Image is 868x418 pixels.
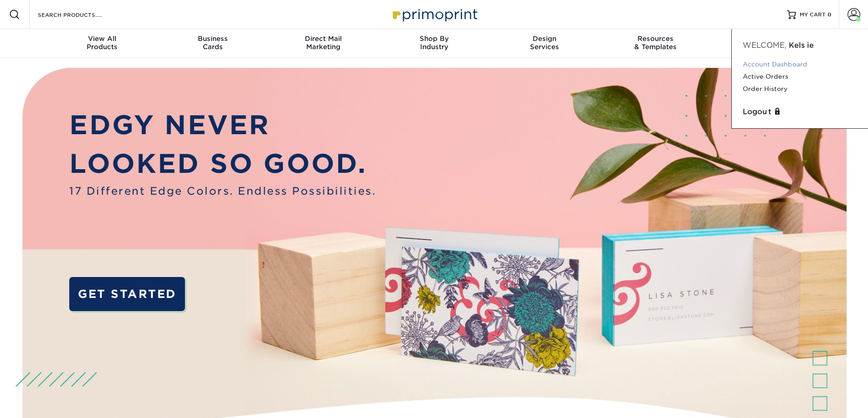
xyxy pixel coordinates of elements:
span: 0 [827,11,832,18]
span: View All [47,35,158,43]
span: Shop By [379,35,489,43]
span: Resources [600,35,711,43]
div: Services [489,35,600,51]
a: View AllProducts [47,29,158,58]
span: Design [489,35,600,43]
a: Account Dashboard [743,58,857,71]
span: 17 Different Edge Colors. Endless Possibilities. [69,183,376,199]
div: & Support [711,35,822,51]
a: Contact& Support [711,29,822,58]
span: Direct Mail [268,35,379,43]
a: Order History [743,83,857,95]
span: Kelsie [789,41,814,50]
div: Marketing [268,35,379,51]
p: LOOKED SO GOOD. [69,144,376,183]
span: Contact [711,35,822,43]
a: Active Orders [743,71,857,83]
span: Welcome, [743,41,786,50]
div: Products [47,35,158,51]
div: Industry [379,35,489,51]
a: Logout [743,106,857,117]
input: SEARCH PRODUCTS..... [37,9,126,20]
a: Direct MailMarketing [268,29,379,58]
span: MY CART [800,11,826,19]
a: GET STARTED [69,277,185,311]
div: Cards [157,35,268,51]
a: Shop ByIndustry [379,29,489,58]
a: BusinessCards [157,29,268,58]
div: & Templates [600,35,711,51]
img: Primoprint [389,5,480,24]
p: EDGY NEVER [69,106,376,145]
a: DesignServices [489,29,600,58]
a: Resources& Templates [600,29,711,58]
span: Business [157,35,268,43]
